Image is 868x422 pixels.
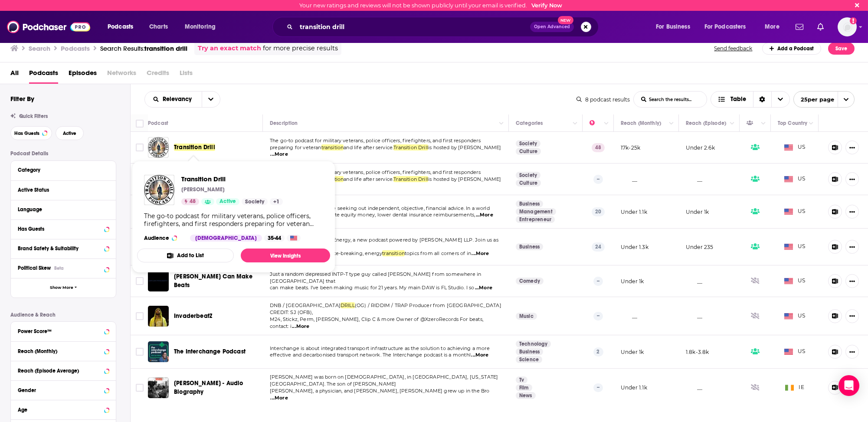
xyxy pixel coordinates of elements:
[838,17,857,36] span: Logged in as BretAita
[496,118,507,129] button: Column Actions
[108,21,133,33] span: Podcasts
[845,345,859,359] button: Show More Button
[758,118,769,129] button: Column Actions
[471,352,488,359] span: ...More
[18,407,102,413] div: Age
[344,144,393,150] span: and life after service.
[10,312,116,318] p: Audience & Reach
[516,313,537,320] a: Music
[144,20,173,34] a: Charts
[18,223,109,234] button: Has Guests
[686,144,715,151] p: Under 2.6k
[516,200,543,207] a: Business
[174,379,260,396] a: [PERSON_NAME] - Audio Biography
[174,143,215,152] a: Transition Drill
[686,243,714,251] p: Under 235
[202,92,220,107] button: open menu
[174,144,215,151] span: Transition Drill
[428,176,501,182] span: is hosted by [PERSON_NAME]
[18,262,109,273] button: Political SkewBeta
[299,2,562,9] div: Your new ratings and reviews will not be shown publicly until your email is verified.
[621,144,640,151] p: 17k-25k
[264,235,285,242] div: 35-44
[181,198,199,205] a: 48
[730,96,746,102] span: Table
[241,249,330,262] a: View Insights
[271,395,288,402] span: ...More
[10,66,19,84] a: All
[18,226,102,232] div: Has Guests
[100,44,187,52] a: Search Results:transition drill
[814,20,827,34] a: Show notifications dropdown
[180,66,193,84] span: Lists
[747,118,759,128] div: Has Guests
[650,20,701,34] button: open menu
[593,175,603,183] p: --
[270,352,471,358] span: effective and decarbonised transport network. The Interchange podcast is a monthl
[516,243,543,250] a: Business
[29,44,50,52] h3: Search
[621,176,637,183] p: __
[621,278,644,285] p: Under 1k
[18,365,109,376] button: Reach (Episode Average)
[137,249,234,262] button: Add to List
[845,240,859,254] button: Show More Button
[18,167,103,173] div: Category
[621,312,637,320] p: __
[621,208,647,216] p: Under 1.1k
[242,198,268,205] a: Society
[18,206,103,213] div: Language
[63,131,76,136] span: Active
[136,384,144,392] span: Toggle select row
[516,180,541,186] a: Culture
[838,17,857,36] button: Show profile menu
[174,272,260,290] a: [PERSON_NAME] Can Make Beats
[181,186,225,193] p: [PERSON_NAME]
[839,375,859,396] div: Open Intercom Messenger
[686,208,709,216] p: Under 1k
[292,323,309,330] span: ...More
[516,216,555,223] a: Entrepreneur
[686,278,702,285] p: __
[601,118,612,129] button: Column Actions
[136,277,144,285] span: Toggle select row
[593,277,603,285] p: --
[219,197,236,206] span: Active
[18,243,109,254] button: Brand Safety & Suitability
[216,198,239,205] a: Active
[18,187,103,193] div: Active Status
[18,245,102,252] div: Brand Safety & Suitability
[516,140,540,147] a: Society
[686,384,702,391] p: __
[18,348,102,354] div: Reach (Monthly)
[472,250,489,257] span: ...More
[590,118,602,128] div: Power Score
[174,312,212,320] span: InvaderbeatZ
[828,43,855,55] button: Save
[784,207,806,216] span: US
[778,118,807,128] div: Top Country
[270,374,498,387] span: [PERSON_NAME] was born on [DEMOGRAPHIC_DATA], in [GEOGRAPHIC_DATA], [US_STATE][GEOGRAPHIC_DATA]. ...
[136,312,144,320] span: Toggle select row
[190,197,196,206] span: 48
[270,285,474,291] span: can make beats. I've been making music for 21 years. My main DAW is FL Studio. I so
[784,242,806,251] span: US
[793,91,855,108] button: open menu
[475,285,492,291] span: ...More
[621,348,644,356] p: Under 1k
[18,265,51,271] span: Political Skew
[393,144,428,150] span: Transition Drill
[174,347,246,356] a: The Interchange Podcast
[558,16,573,24] span: New
[621,384,647,391] p: Under 1.1k
[10,126,52,140] button: Has Guests
[174,379,243,396] span: [PERSON_NAME] - Audio Biography
[699,20,759,34] button: open menu
[784,175,806,183] span: US
[270,271,481,284] span: Just a random depressed INTP-T type guy called [PERSON_NAME] from somewhere in [GEOGRAPHIC_DATA] ...
[382,250,405,256] span: transition
[592,242,605,251] p: 24
[54,265,64,271] div: Beta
